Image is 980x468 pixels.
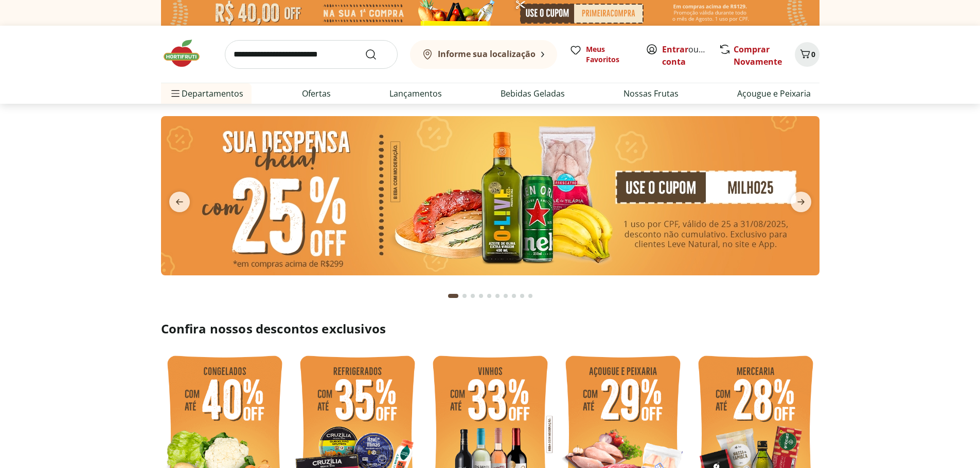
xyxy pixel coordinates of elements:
button: Go to page 10 from fs-carousel [526,284,534,308]
a: Criar conta [662,44,719,67]
span: ou [662,43,708,68]
a: Bebidas Geladas [501,87,565,100]
button: Go to page 8 from fs-carousel [510,284,518,308]
button: Go to page 4 from fs-carousel [477,284,485,308]
button: next [782,192,819,212]
button: Go to page 9 from fs-carousel [518,284,526,308]
a: Nossas Frutas [623,87,679,100]
span: 0 [811,49,815,59]
h2: Confira nossos descontos exclusivos [161,321,819,337]
button: Go to page 2 from fs-carousel [460,284,469,308]
a: Ofertas [302,87,331,100]
button: Go to page 5 from fs-carousel [485,284,493,308]
button: Informe sua localização [410,40,557,69]
img: Hortifruti [161,38,212,69]
a: Meus Favoritos [569,44,633,65]
a: Comprar Novamente [734,44,782,67]
button: Go to page 6 from fs-carousel [493,284,502,308]
button: Current page from fs-carousel [446,284,460,308]
button: Carrinho [795,42,819,67]
button: Submit Search [365,48,389,61]
a: Açougue e Peixaria [737,87,811,100]
button: previous [161,192,198,212]
button: Go to page 7 from fs-carousel [502,284,510,308]
a: Entrar [662,44,688,55]
button: Menu [169,81,182,106]
img: cupom [161,116,819,275]
span: Meus Favoritos [586,44,633,65]
span: Departamentos [169,81,243,106]
a: Lançamentos [389,87,442,100]
button: Go to page 3 from fs-carousel [469,284,477,308]
b: Informe sua localização [438,48,536,60]
input: search [225,40,398,69]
